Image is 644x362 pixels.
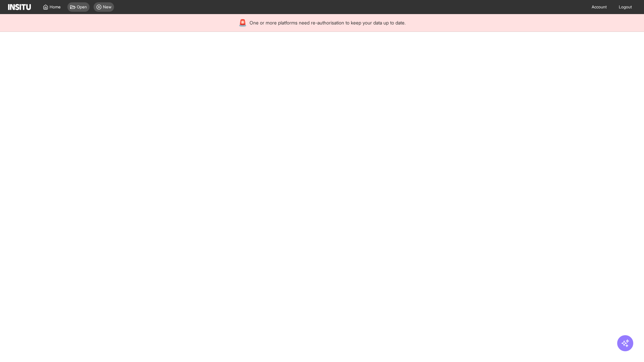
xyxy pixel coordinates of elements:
[250,19,406,26] span: One or more platforms need re-authorisation to keep your data up to date.
[50,4,61,10] span: Home
[77,4,87,10] span: Open
[8,4,31,10] img: Logo
[103,4,111,10] span: New
[238,18,247,27] div: 🚨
